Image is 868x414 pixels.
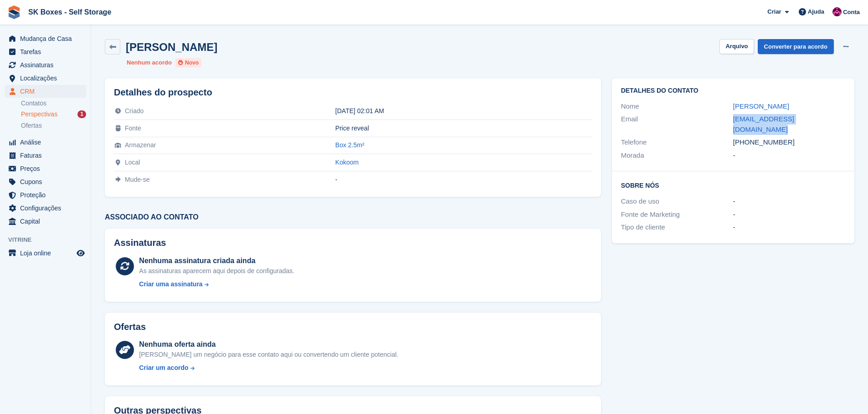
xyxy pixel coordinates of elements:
[139,255,294,266] div: Nenhuma assinatura criada ainda
[114,322,146,332] h2: Ofertas
[5,202,86,214] a: menu
[21,121,42,130] span: Ofertas
[5,85,86,98] a: menu
[21,110,57,119] span: Perspectivas
[75,248,86,259] a: Loja de pré-visualização
[758,39,834,54] a: Converter para acordo
[114,87,592,98] h2: Detalhes do prospecto
[125,141,156,149] span: Armazenar
[139,363,398,373] a: Criar um acordo
[139,279,294,289] a: Criar uma assinatura
[125,125,141,132] span: Fonte
[175,58,201,67] li: Novo
[21,99,86,108] a: Contatos
[5,72,86,85] a: menu
[621,87,845,95] h2: Detalhes do contato
[843,8,860,17] span: Conta
[621,101,733,112] div: Nome
[125,107,144,115] span: Criado
[20,202,75,214] span: Configurações
[105,213,601,221] h3: Associado ao contato
[808,7,824,16] span: Ajuda
[20,215,75,228] span: Capital
[733,150,845,161] div: -
[5,215,86,228] a: menu
[20,149,75,162] span: Faturas
[125,159,140,166] span: Local
[621,150,733,161] div: Morada
[7,5,21,19] img: stora-icon-8386f47178a22dfd0bd8f6a31ec36ba5ce8667c1dd55bd0f319d3a0aa187defe.svg
[25,5,115,20] a: SK Boxes - Self Storage
[733,222,845,233] div: -
[335,159,359,166] a: Kokoom
[5,162,86,175] a: menu
[733,209,845,220] div: -
[21,110,86,119] a: Perspectivas 1
[20,32,75,45] span: Mudança de Casa
[733,115,794,133] a: [EMAIL_ADDRESS][DOMAIN_NAME]
[5,149,86,162] a: menu
[5,32,86,45] a: menu
[733,137,845,148] div: [PHONE_NUMBER]
[733,196,845,207] div: -
[5,59,86,71] a: menu
[767,7,781,16] span: Criar
[733,102,789,110] a: [PERSON_NAME]
[621,137,733,148] div: Telefone
[126,41,217,53] h2: [PERSON_NAME]
[139,279,202,289] div: Criar uma assinatura
[621,114,733,135] div: Email
[8,235,91,244] span: Vitrine
[77,110,86,118] div: 1
[621,209,733,220] div: Fonte de Marketing
[20,72,75,85] span: Localizações
[20,136,75,149] span: Análise
[20,175,75,188] span: Cupons
[621,222,733,233] div: Tipo de cliente
[139,350,398,359] div: [PERSON_NAME] um negócio para esse contato aqui ou convertendo um cliente potencial.
[114,238,592,248] h2: Assinaturas
[335,107,592,115] div: [DATE] 02:01 AM
[20,162,75,175] span: Preços
[20,45,75,58] span: Tarefas
[719,39,754,54] button: Arquivo
[20,59,75,71] span: Assinaturas
[139,339,398,350] div: Nenhuma oferta ainda
[21,121,86,130] a: Ofertas
[335,176,592,183] div: -
[139,266,294,276] div: As assinaturas aparecem aqui depois de configuradas.
[335,125,592,132] div: Price reveal
[20,85,75,98] span: CRM
[5,189,86,201] a: menu
[20,189,75,201] span: Proteção
[335,141,365,149] a: Box 2.5m²
[125,176,149,183] span: Mude-se
[139,363,188,373] div: Criar um acordo
[20,247,75,259] span: Loja online
[5,247,86,259] a: menu
[621,180,845,190] h2: Sobre Nós
[127,58,172,67] li: Nenhum acordo
[5,136,86,149] a: menu
[621,196,733,207] div: Caso de uso
[5,175,86,188] a: menu
[5,45,86,58] a: menu
[832,7,842,16] img: Joana Alegria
